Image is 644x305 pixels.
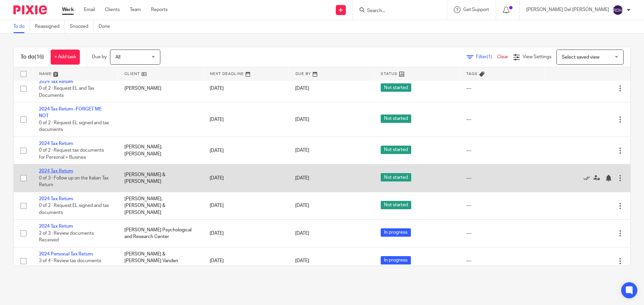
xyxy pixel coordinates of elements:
[562,55,599,60] span: Select saved view
[295,86,309,91] span: [DATE]
[466,72,478,76] span: Tags
[51,50,80,65] a: + Add task
[105,6,120,13] a: Clients
[39,231,94,243] span: 2 of 3 · Review documents Received
[130,6,141,13] a: Team
[497,55,508,59] a: Clear
[366,8,427,14] input: Search
[39,197,73,201] a: 2024 Tax Return
[612,5,623,15] img: svg%3E
[92,54,107,60] p: Due by
[20,54,44,61] h1: To do
[381,201,411,209] span: Not started
[295,148,309,153] span: [DATE]
[295,204,309,208] span: [DATE]
[13,20,30,33] a: To do
[583,175,593,181] a: Mark as done
[39,79,73,84] a: 2024 Tax Return
[39,176,109,187] span: 0 of 3 · Follow up on the Italian Tax Return
[203,220,288,247] td: [DATE]
[381,256,411,264] span: In progress
[118,75,203,102] td: [PERSON_NAME]
[39,252,93,256] a: 2024 Personal Tax Return
[39,148,104,160] span: 0 of 2 · Request tax documents for Personal + Busines
[39,169,73,173] a: 2024 Tax Return
[466,257,538,264] div: ---
[118,247,203,275] td: [PERSON_NAME] & [PERSON_NAME] Vanden [PERSON_NAME]
[118,164,203,192] td: [PERSON_NAME] & [PERSON_NAME]
[466,147,538,154] div: ---
[523,55,551,59] span: View Settings
[99,20,115,33] a: Done
[118,137,203,164] td: [PERSON_NAME], [PERSON_NAME]
[203,102,288,137] td: [DATE]
[39,121,109,132] span: 0 of 2 · Request EL signed and tax documents
[381,228,411,237] span: In progress
[151,6,168,13] a: Reports
[381,83,411,92] span: Not started
[466,175,538,181] div: ---
[295,176,309,180] span: [DATE]
[39,86,94,98] span: 0 of 2 · Request EL and Tax Documents
[295,259,309,263] span: [DATE]
[39,203,109,215] span: 0 of 2 · Request EL signed and tax documents
[35,54,44,60] span: (16)
[295,117,309,122] span: [DATE]
[381,115,411,123] span: Not started
[118,192,203,219] td: [PERSON_NAME], [PERSON_NAME] & [PERSON_NAME]
[118,220,203,247] td: [PERSON_NAME] Psychological and Research Center
[466,202,538,209] div: ---
[70,20,94,33] a: Snoozed
[115,55,120,60] span: All
[39,141,73,146] a: 2024 Tax Return
[13,5,47,14] img: Pixie
[62,6,74,13] a: Work
[203,247,288,275] td: [DATE]
[463,7,489,12] span: Get Support
[84,6,95,13] a: Email
[487,55,492,59] span: (1)
[39,107,102,118] a: 2024 Tax Return -FORGET ME NOT
[39,258,101,270] span: 3 of 4 · Review tax documents Received
[381,146,411,154] span: Not started
[203,137,288,164] td: [DATE]
[466,230,538,237] div: ---
[39,224,73,229] a: 2024 Tax Return
[526,6,609,13] p: [PERSON_NAME] Del [PERSON_NAME]
[203,164,288,192] td: [DATE]
[35,20,65,33] a: Reassigned
[466,116,538,123] div: ---
[295,231,309,236] span: [DATE]
[203,75,288,102] td: [DATE]
[466,85,538,92] div: ---
[203,192,288,219] td: [DATE]
[476,55,497,59] span: Filter
[381,173,411,181] span: Not started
